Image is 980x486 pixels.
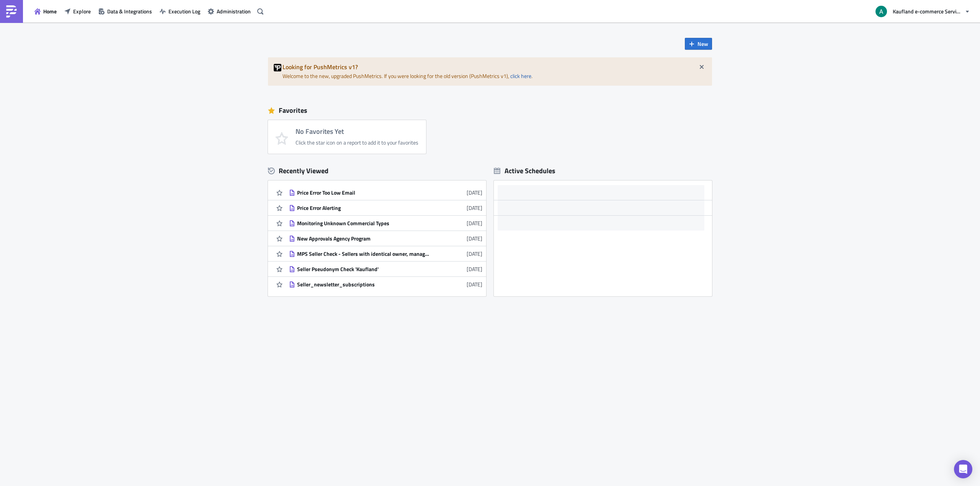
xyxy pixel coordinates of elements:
span: Explore [73,7,91,15]
h5: Looking for PushMetrics v1? [283,64,706,70]
a: Seller Pseudonym Check 'Kaufland'[DATE] [289,262,482,276]
span: Kaufland e-commerce Services GmbH & Co. KG [893,7,962,15]
div: Price Error Too Low Email [297,189,431,196]
div: Click the star icon on a report to add it to your favorites [296,139,418,146]
div: Seller Pseudonym Check 'Kaufland' [297,266,431,273]
span: New [697,40,708,48]
a: MPS Seller Check - Sellers with identical owner, manager or imprint[DATE] [289,246,482,261]
span: Administration [217,7,251,15]
time: 2025-08-11T11:41:22Z [467,250,482,258]
div: Welcome to the new, upgraded PushMetrics. If you were looking for the old version (PushMetrics v1... [268,57,712,86]
img: Avatar [875,5,888,18]
div: Seller_newsletter_subscriptions [297,281,431,288]
div: Open Intercom Messenger [954,460,972,478]
time: 2025-08-11T11:41:30Z [467,234,482,242]
button: Data & Integrations [95,5,156,17]
div: Favorites [268,105,712,116]
a: Price Error Too Low Email[DATE] [289,185,482,200]
button: Explore [60,5,95,17]
time: 2025-08-11T10:18:33Z [467,280,482,288]
a: New Approvals Agency Program[DATE] [289,231,482,246]
div: Monitoring Unknown Commercial Types [297,220,431,227]
div: New Approvals Agency Program [297,235,431,242]
div: MPS Seller Check - Sellers with identical owner, manager or imprint [297,250,431,257]
div: Active Schedules [494,166,555,175]
time: 2025-08-11T11:41:11Z [467,265,482,273]
a: Seller_newsletter_subscriptions[DATE] [289,277,482,292]
div: Recently Viewed [268,165,486,177]
span: Data & Integrations [107,7,152,15]
span: Home [43,7,57,15]
time: 2025-09-22T09:12:37Z [467,189,482,197]
a: click here [510,72,531,80]
button: Home [31,5,60,17]
h4: No Favorites Yet [296,128,418,135]
button: Kaufland e-commerce Services GmbH & Co. KG [871,3,974,20]
time: 2025-08-14T11:17:08Z [467,219,482,227]
a: Price Error Alerting[DATE] [289,200,482,215]
time: 2025-08-26T07:30:34Z [467,204,482,212]
button: New [685,38,712,50]
button: Execution Log [156,5,204,17]
div: Price Error Alerting [297,205,431,211]
img: PushMetrics [5,5,18,18]
button: Administration [204,5,255,17]
a: Monitoring Unknown Commercial Types[DATE] [289,216,482,231]
span: Execution Log [168,7,200,15]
